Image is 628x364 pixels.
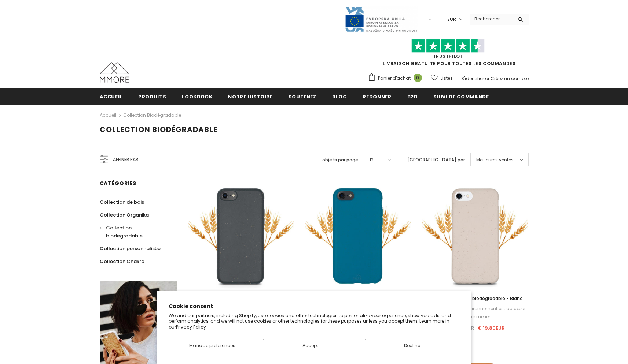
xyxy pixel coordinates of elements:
[461,75,484,82] a: S'identifier
[322,156,358,164] label: objets par page
[100,88,123,105] a: Accueil
[169,303,459,310] h2: Cookie consent
[477,324,505,331] span: € 19.80EUR
[138,93,166,100] span: Produits
[470,14,512,24] input: Search Site
[363,88,391,105] a: Redonner
[407,88,418,105] a: B2B
[411,39,485,53] img: Faites confiance aux étoiles pilotes
[100,245,161,252] span: Collection personnalisée
[368,42,529,67] span: LIVRAISON GRATUITE POUR TOUTES LES COMMANDES
[365,339,459,352] button: Decline
[422,305,528,321] div: La protection de l'environnement est au cœur de notre métier...
[433,93,489,100] span: Suivi de commande
[100,62,129,83] img: Cas MMORE
[345,6,418,33] img: Javni Razpis
[428,295,526,309] span: Coque de portable biodégradable - Blanc naturel
[378,75,411,82] span: Panier d'achat
[138,88,166,105] a: Produits
[363,93,391,100] span: Redonner
[176,324,206,330] a: Privacy Policy
[100,211,149,218] span: Collection Organika
[433,88,489,105] a: Suivi de commande
[407,93,418,100] span: B2B
[169,313,459,330] p: We and our partners, including Shopify, use cookies and other technologies to personalize your ex...
[485,75,489,82] span: or
[414,74,422,82] span: 0
[100,258,144,265] span: Collection Chakra
[431,72,453,85] a: Listes
[289,88,316,105] a: soutenez
[228,93,272,100] span: Notre histoire
[476,156,514,164] span: Meilleures ventes
[100,196,144,209] a: Collection de bois
[169,339,256,352] button: Manage preferences
[332,93,347,100] span: Blog
[441,75,453,82] span: Listes
[100,93,123,100] span: Accueil
[189,342,235,349] span: Manage preferences
[113,155,138,164] span: Affiner par
[182,88,212,105] a: Lookbook
[345,16,418,22] a: Javni Razpis
[407,156,465,164] label: [GEOGRAPHIC_DATA] par
[370,156,374,164] span: 12
[491,75,529,82] a: Créez un compte
[106,224,143,239] span: Collection biodégradable
[447,16,456,23] span: EUR
[332,88,347,105] a: Blog
[182,93,212,100] span: Lookbook
[100,180,136,187] span: Catégories
[368,73,426,84] a: Panier d'achat 0
[422,294,528,303] a: Coque de portable biodégradable - Blanc naturel
[100,209,149,221] a: Collection Organika
[263,339,357,352] button: Accept
[100,242,161,255] a: Collection personnalisée
[100,255,144,268] a: Collection Chakra
[289,93,316,100] span: soutenez
[100,124,217,135] span: Collection biodégradable
[100,221,169,242] a: Collection biodégradable
[123,112,181,118] a: Collection biodégradable
[446,324,474,331] span: € 26.90EUR
[100,111,116,120] a: Accueil
[100,199,144,206] span: Collection de bois
[433,53,463,59] a: TrustPilot
[228,88,272,105] a: Notre histoire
